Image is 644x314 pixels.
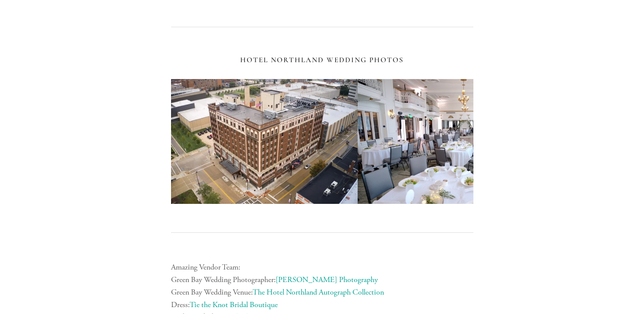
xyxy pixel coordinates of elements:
[276,275,378,285] a: [PERSON_NAME] Photography
[171,56,473,64] h3: Hotel Northland Wedding Photos
[190,300,278,310] a: Tie the Knot Bridal Boutique
[253,287,384,297] a: The Hotel Northland Autograph Collection
[358,79,580,204] img: Interior Wedding Decor of Hotel Northland
[171,79,358,204] img: Aerial Photo of Green Bay Wedding venue The Hotel Northland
